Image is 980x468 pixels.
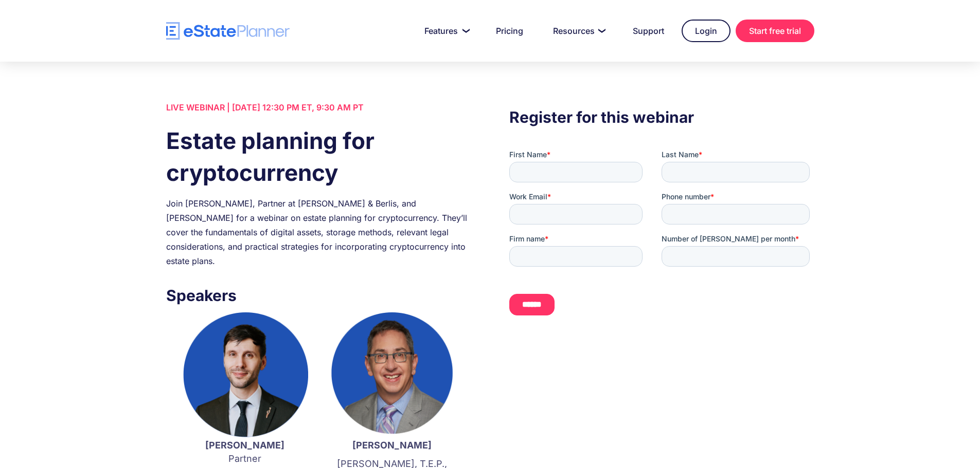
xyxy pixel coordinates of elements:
[484,21,536,41] a: Pricing
[412,21,478,41] a: Features
[166,100,471,115] div: LIVE WEBINAR | [DATE] 12:30 PM ET, 9:30 AM PT
[620,21,676,41] a: Support
[352,440,432,451] strong: [PERSON_NAME]
[509,149,814,324] iframe: Form 0
[682,20,730,42] a: Login
[205,440,284,451] strong: [PERSON_NAME]
[166,196,471,268] div: Join [PERSON_NAME], Partner at [PERSON_NAME] & Berlis, and [PERSON_NAME] for a webinar on estate ...
[166,22,290,40] a: home
[166,284,471,307] h3: Speakers
[736,20,814,42] a: Start free trial
[182,439,308,465] p: Partner
[166,125,471,189] h1: Estate planning for cryptocurrency
[541,21,615,41] a: Resources
[509,105,814,129] h3: Register for this webinar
